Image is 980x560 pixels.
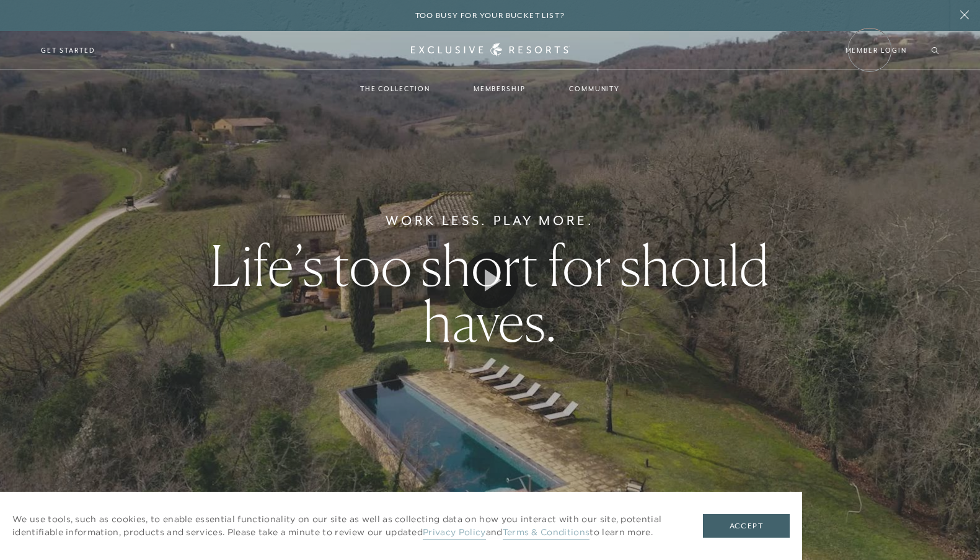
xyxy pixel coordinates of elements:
h6: Too busy for your bucket list? [415,10,565,22]
a: The Collection [348,71,443,107]
a: Community [557,71,632,107]
p: We use tools, such as cookies, to enable essential functionality on our site as well as collectin... [12,513,678,539]
a: Terms & Conditions [503,527,590,540]
h1: Life’s too short for should haves. [171,238,808,349]
a: Get Started [41,45,95,56]
a: Membership [461,71,538,107]
h6: Work Less. Play More. [386,211,594,231]
a: Privacy Policy [423,527,485,540]
button: Accept [703,514,790,538]
a: Member Login [845,45,907,56]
